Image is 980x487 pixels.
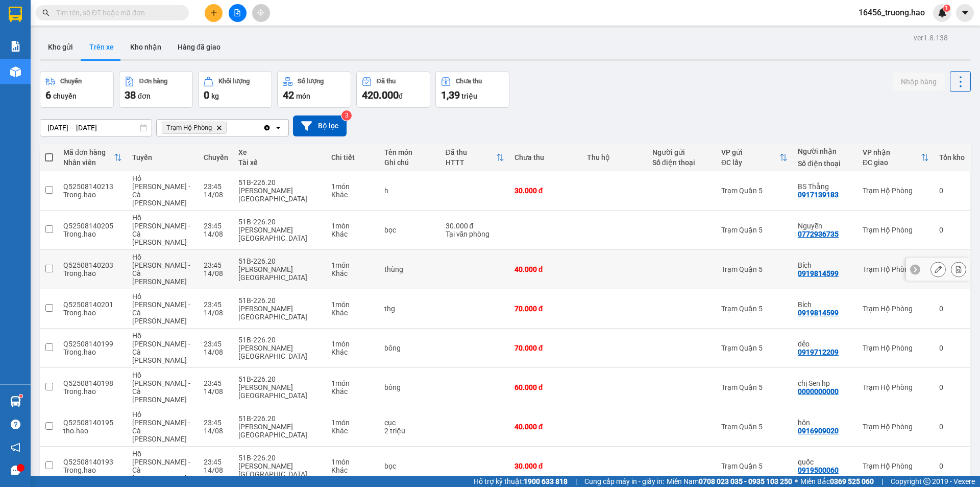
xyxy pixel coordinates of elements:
[331,182,374,191] div: 1 món
[341,110,352,121] sup: 3
[863,305,929,313] div: Trạm Hộ Phòng
[857,144,934,171] th: Toggle SortBy
[10,396,21,407] img: warehouse-icon
[721,265,788,273] div: Trạm Quận 5
[9,7,22,22] img: logo-vxr
[384,427,435,435] div: 2 triệu
[229,123,230,133] input: Selected Trạm Hộ Phòng.
[56,7,177,18] input: Tìm tên, số ĐT hoặc mã đơn
[514,153,577,161] div: Chưa thu
[798,182,852,191] div: BS Thắng
[721,462,788,470] div: Trạm Quận 5
[204,261,228,269] div: 23:45
[721,158,779,167] div: ĐC lấy
[435,71,509,108] button: Chưa thu1,39 triệu
[331,269,374,277] div: Khác
[204,348,228,356] div: 14/08
[939,462,965,470] div: 0
[58,144,127,171] th: Toggle SortBy
[63,148,114,156] div: Mã đơn hàng
[798,230,839,238] div: 0772936735
[575,476,577,487] span: |
[961,8,970,17] span: caret-down
[584,476,664,487] span: Cung cấp máy in - giấy in:
[238,218,321,226] div: 51B-226.20
[122,35,169,59] button: Kho nhận
[238,257,321,265] div: 51B-226.20
[331,458,374,466] div: 1 món
[132,332,190,364] span: Hồ [PERSON_NAME] - Cà [PERSON_NAME]
[238,383,321,400] div: [PERSON_NAME] [GEOGRAPHIC_DATA]
[863,265,929,273] div: Trạm Hộ Phòng
[863,462,929,470] div: Trạm Hộ Phòng
[441,89,460,101] span: 1,39
[238,462,321,478] div: [PERSON_NAME] [GEOGRAPHIC_DATA]
[204,466,228,474] div: 14/08
[939,153,965,161] div: Tồn kho
[514,265,577,273] div: 40.000 đ
[204,427,228,435] div: 14/08
[238,187,321,203] div: [PERSON_NAME] [GEOGRAPHIC_DATA]
[204,191,228,199] div: 14/08
[446,158,496,167] div: HTTT
[11,466,20,475] span: message
[795,479,798,483] span: ⚪️
[514,423,577,431] div: 40.000 đ
[798,340,852,348] div: dẻo
[331,348,374,356] div: Khác
[446,148,496,156] div: Đã thu
[238,423,321,439] div: [PERSON_NAME] [GEOGRAPHIC_DATA]
[198,71,272,108] button: Khối lượng0kg
[800,476,874,487] span: Miền Bắc
[229,4,247,22] button: file-add
[939,383,965,391] div: 0
[293,115,347,136] button: Bộ lọc
[362,89,399,101] span: 420.000
[956,4,974,22] button: caret-down
[939,344,965,352] div: 0
[939,187,965,195] div: 0
[798,269,839,277] div: 0919814599
[132,214,190,246] span: Hồ [PERSON_NAME] - Cà [PERSON_NAME]
[939,423,965,431] div: 0
[238,344,321,360] div: [PERSON_NAME] [GEOGRAPHIC_DATA]
[132,292,190,325] span: Hồ [PERSON_NAME] - Cà [PERSON_NAME]
[721,148,779,156] div: VP gửi
[721,344,788,352] div: Trạm Quận 5
[474,476,568,487] span: Hỗ trợ kỹ thuật:
[63,230,122,238] div: Trong.hao
[331,340,374,348] div: 1 món
[238,158,321,167] div: Tài xế
[238,265,321,282] div: [PERSON_NAME] [GEOGRAPHIC_DATA]
[211,92,219,100] span: kg
[652,158,711,167] div: Số điện thoại
[216,125,222,131] svg: Delete
[945,5,948,12] span: 1
[138,92,151,100] span: đơn
[331,230,374,238] div: Khác
[331,191,374,199] div: Khác
[399,92,403,100] span: đ
[331,379,374,387] div: 1 món
[440,144,509,171] th: Toggle SortBy
[204,309,228,317] div: 14/08
[798,419,852,427] div: hôn
[125,89,136,101] span: 38
[331,466,374,474] div: Khác
[524,477,568,485] strong: 1900 633 818
[63,158,114,167] div: Nhân viên
[721,305,788,313] div: Trạm Quận 5
[384,383,435,391] div: bông
[667,476,792,487] span: Miền Nam
[169,35,229,59] button: Hàng đã giao
[446,230,504,238] div: Tại văn phòng
[798,387,839,396] div: 0000000000
[63,269,122,277] div: Trong.hao
[166,124,212,132] span: Trạm Hộ Phòng
[40,35,81,59] button: Kho gửi
[63,222,122,230] div: Q52508140205
[132,371,190,404] span: Hồ [PERSON_NAME] - Cà [PERSON_NAME]
[210,9,217,16] span: plus
[283,89,294,101] span: 42
[699,477,792,485] strong: 0708 023 035 - 0935 103 250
